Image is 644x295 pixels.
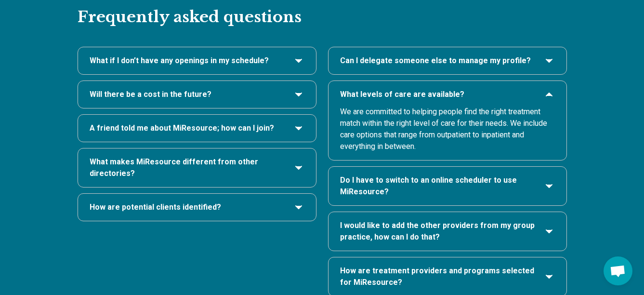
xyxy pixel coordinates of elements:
p: We are committed to helping people find the right treatment match within the right level of care ... [340,100,555,152]
span: Will there be a cost in the future? [90,89,211,100]
button: What makes MiResource different from other directories? [90,156,304,179]
span: How are potential clients identified? [90,201,221,213]
span: Can I delegate someone else to manage my profile? [340,55,531,67]
span: What levels of care are available? [340,89,464,100]
button: How are potential clients identified? [90,201,304,213]
button: A friend told me about MiResource; how can I join? [90,122,304,134]
button: What if I don’t have any openings in my schedule? [90,55,304,67]
button: Do I have to switch to an online scheduler to use MiResource? [340,174,555,198]
span: A friend told me about MiResource; how can I join? [90,122,274,134]
span: How are treatment providers and programs selected for MiResource? [340,265,536,288]
button: What levels of care are available? [340,89,555,100]
button: Will there be a cost in the future? [90,89,304,100]
span: What makes MiResource different from other directories? [90,156,285,179]
button: I would like to add the other providers from my group practice, how can I do that? [340,220,555,243]
span: I would like to add the other providers from my group practice, how can I do that? [340,220,536,243]
div: Open chat [604,256,632,285]
button: Can I delegate someone else to manage my profile? [340,55,555,67]
span: What if I don’t have any openings in my schedule? [90,55,269,67]
button: How are treatment providers and programs selected for MiResource? [340,265,555,288]
span: Do I have to switch to an online scheduler to use MiResource? [340,174,536,198]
